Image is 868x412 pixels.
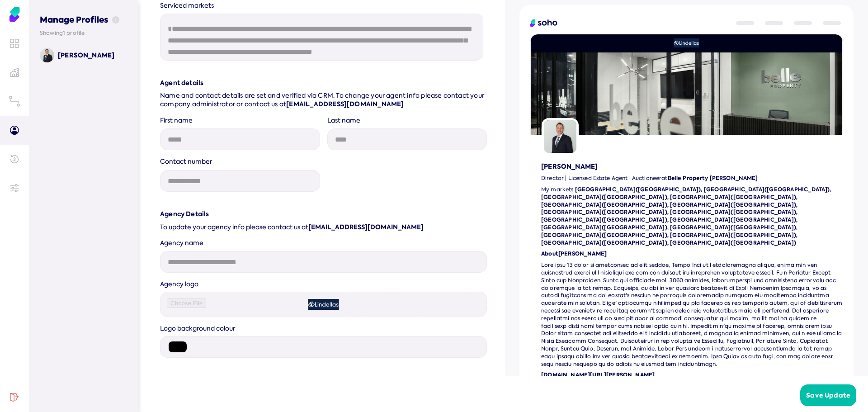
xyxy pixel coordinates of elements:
p: To update your agency info please contact us at [160,223,487,232]
p: Lore ipsu 13 dolor si ametconsec ad elit seddoe, Tempo Inci ut l etdoloremagna aliqua, enima min ... [541,261,843,368]
a: [EMAIL_ADDRESS][DOMAIN_NAME] [308,223,424,232]
p: Showing 1 profile [40,29,127,37]
img: profile [542,118,579,155]
p: [GEOGRAPHIC_DATA]([GEOGRAPHIC_DATA]), [GEOGRAPHIC_DATA]([GEOGRAPHIC_DATA]), [GEOGRAPHIC_DATA]([GE... [541,186,843,246]
b: Belle Property [PERSON_NAME] [668,174,758,182]
div: Contact number [160,157,320,166]
span: My markets [541,186,573,193]
a: [EMAIL_ADDRESS][DOMAIN_NAME] [286,99,404,109]
p: Name and contact details are set and verified via CRM. To change your agent info please contact y... [160,91,487,109]
label: Agency logo [160,280,487,288]
div: First name [160,116,320,125]
h3: [PERSON_NAME] [541,162,843,171]
h3: Agency Details [160,210,487,219]
img: Uploaded file [294,299,353,310]
div: Serviced markets [160,1,487,10]
p: Director | Licensed Estate Agent | Auctioneer at [541,175,843,182]
h3: About [PERSON_NAME] [541,250,843,258]
img: cover [531,52,842,135]
h3: Manage Profiles [40,4,127,26]
div: Agency name [160,239,487,248]
h3: [DOMAIN_NAME][URL][PERSON_NAME] [541,371,843,379]
a: [PERSON_NAME] [40,48,127,62]
p: [PERSON_NAME] [58,51,114,60]
label: Logo background colour [160,324,487,332]
h3: Agent details [160,79,487,88]
img: logo [530,19,557,27]
div: Last name [327,116,487,125]
button: Save Update [800,384,856,406]
img: Soho Agent Portal Home [7,7,22,22]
